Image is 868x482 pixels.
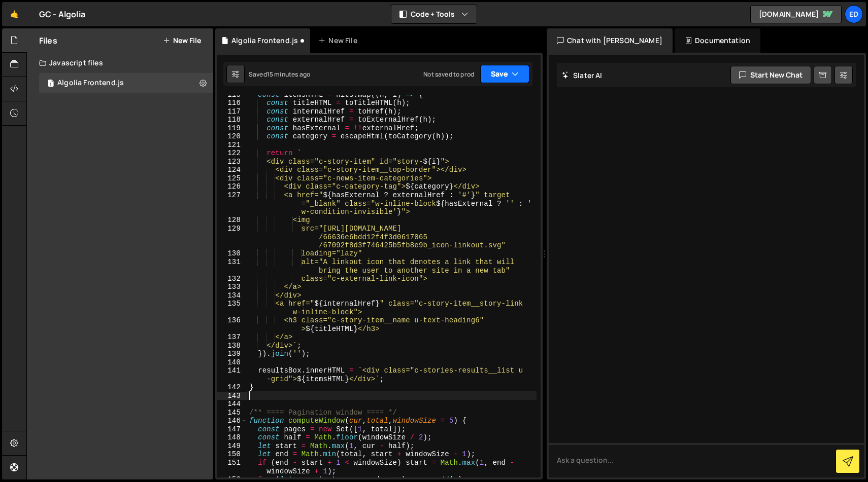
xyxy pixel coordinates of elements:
[217,350,247,358] div: 139
[217,149,247,158] div: 122
[217,166,247,174] div: 124
[480,65,529,83] button: Save
[750,5,842,23] a: [DOMAIN_NAME]
[217,249,247,258] div: 130
[217,158,247,166] div: 123
[217,342,247,350] div: 138
[217,132,247,141] div: 120
[39,35,57,46] h2: Files
[217,141,247,150] div: 121
[39,8,85,20] div: GC - Algolia
[217,124,247,133] div: 119
[217,442,247,451] div: 149
[217,116,247,124] div: 118
[217,417,247,425] div: 146
[217,174,247,183] div: 125
[2,2,27,26] a: 🤙
[423,70,474,79] div: Not saved to prod
[675,28,760,53] div: Documentation
[217,433,247,442] div: 148
[217,383,247,392] div: 142
[217,358,247,367] div: 140
[391,5,477,23] button: Code + Tools
[57,79,124,88] div: Algolia Frontend.js
[39,73,213,93] div: 17307/48023.js
[217,182,247,191] div: 126
[217,225,247,250] div: 129
[217,191,247,216] div: 127
[730,66,811,84] button: Start new chat
[217,392,247,400] div: 143
[217,425,247,434] div: 147
[547,28,673,53] div: Chat with [PERSON_NAME]
[217,216,247,225] div: 128
[217,283,247,291] div: 133
[217,333,247,342] div: 137
[217,400,247,409] div: 144
[231,35,298,46] div: Algolia Frontend.js
[217,316,247,333] div: 136
[249,70,310,79] div: Saved
[27,53,213,73] div: Javascript files
[562,70,603,80] h2: Slater AI
[217,258,247,275] div: 131
[217,409,247,417] div: 145
[163,36,201,45] button: New File
[217,459,247,475] div: 151
[845,5,863,23] a: Ed
[267,70,310,79] div: 15 minutes ago
[217,450,247,459] div: 150
[217,366,247,383] div: 141
[318,35,361,46] div: New File
[217,300,247,316] div: 135
[217,291,247,300] div: 134
[217,275,247,283] div: 132
[217,99,247,107] div: 116
[48,80,54,88] span: 1
[217,107,247,116] div: 117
